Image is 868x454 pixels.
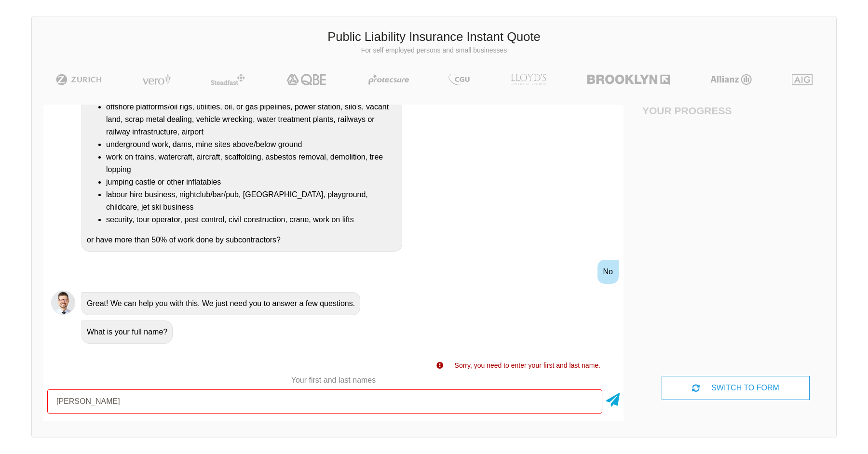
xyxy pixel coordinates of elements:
input: Your first and last names [47,389,602,414]
img: LLOYD's | Public Liability Insurance [505,74,552,85]
img: Steadfast | Public Liability Insurance [207,74,249,85]
div: Great! We can help you with this. We just need you to answer a few questions. [81,292,360,315]
li: offshore platforms/oil rigs, utilities, oil, or gas pipelines, power station, silo's, vacant land... [106,101,397,138]
img: Protecsure | Public Liability Insurance [365,74,413,85]
div: SWITCH TO FORM [662,376,810,400]
h4: Your Progress [642,105,736,117]
li: labour hire business, nightclub/bar/pub, [GEOGRAPHIC_DATA], playground, childcare, jet ski business [106,188,397,214]
h3: Public Liability Insurance Instant Quote [39,28,829,46]
img: Vero | Public Liability Insurance [138,74,175,85]
div: No [597,260,619,284]
li: work on trains, watercraft, aircraft, scaffolding, asbestos removal, demolition, tree lopping [106,151,397,176]
p: Your first and last names [43,375,624,386]
img: QBE | Public Liability Insurance [281,74,333,85]
span: Sorry, you need to enter your first and last name. [455,361,600,369]
li: jumping castle or other inflatables [106,176,397,188]
img: AIG | Public Liability Insurance [788,74,816,85]
img: Brooklyn | Public Liability Insurance [583,74,673,85]
li: underground work, dams, mine sites above/below ground [106,138,397,151]
img: Zurich | Public Liability Insurance [52,74,106,85]
li: security, tour operator, pest control, civil construction, crane, work on lifts [106,214,397,226]
p: For self employed persons and small businesses [39,46,829,55]
img: Allianz | Public Liability Insurance [705,74,757,85]
img: CGU | Public Liability Insurance [445,74,474,85]
img: Chatbot | PLI [51,291,75,315]
div: Do you undertake any work on or operate a business that is/has a: or have more than 50% of work d... [81,58,402,252]
div: What is your full name? [81,320,173,344]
